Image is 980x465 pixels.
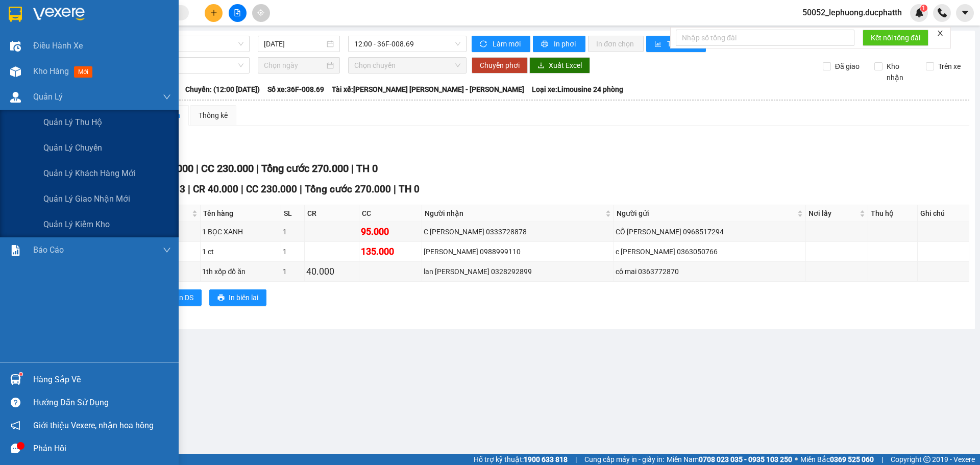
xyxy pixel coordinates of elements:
[43,116,102,129] span: Quản lý thu hộ
[575,454,577,465] span: |
[588,36,644,52] button: In đơn chọn
[354,36,460,52] span: 12:00 - 36F-008.69
[425,208,603,219] span: Người nhận
[10,41,21,52] img: warehouse-icon
[43,167,136,180] span: Quản lý khách hàng mới
[472,36,530,52] button: syncLàm mới
[351,162,354,175] span: |
[11,444,20,453] span: message
[196,162,199,175] span: |
[800,454,874,465] span: Miền Bắc
[305,205,359,222] th: CR
[202,266,279,277] div: 1th xốp đồ ăn
[871,32,920,43] span: Kết nối tổng đài
[234,9,241,16] span: file-add
[795,457,798,461] span: ⚪️
[616,266,804,277] div: cô mai 0363772870
[261,162,349,175] span: Tổng cước 270.000
[205,4,223,22] button: plus
[667,454,792,465] span: Miền Nam
[529,57,590,74] button: downloadXuất Excel
[617,208,795,219] span: Người gửi
[915,8,924,17] img: icon-new-feature
[676,30,854,46] input: Nhập số tổng đài
[163,93,171,101] span: down
[332,84,524,95] span: Tài xế: [PERSON_NAME] [PERSON_NAME] - [PERSON_NAME]
[934,61,965,72] span: Trên xe
[493,38,522,50] span: Làm mới
[217,294,225,302] span: printer
[177,292,193,303] span: In DS
[202,226,279,237] div: 1 BỌC XANH
[699,455,792,463] strong: 0708 023 035 - 0935 103 250
[794,6,910,19] span: 50052_lephuong.ducphatth
[549,60,582,71] span: Xuất Excel
[188,183,190,195] span: |
[361,244,421,259] div: 135.000
[33,39,83,52] span: Điều hành xe
[354,58,460,73] span: Chọn chuyến
[356,162,378,175] span: TH 0
[267,84,324,95] span: Số xe: 36F-008.69
[11,421,20,430] span: notification
[863,30,928,46] button: Kết nối tổng đài
[881,454,883,465] span: |
[480,40,488,48] span: sync
[33,90,63,103] span: Quản Lý
[646,36,706,52] button: bar-chartThống kê
[923,456,930,463] span: copyright
[956,4,974,22] button: caret-down
[424,266,612,277] div: lan [PERSON_NAME] 0328292899
[256,162,259,175] span: |
[10,92,21,103] img: warehouse-icon
[210,9,217,16] span: plus
[541,40,550,48] span: printer
[199,110,228,121] div: Thống kê
[394,183,396,195] span: |
[922,5,925,12] span: 1
[257,9,264,16] span: aim
[264,60,325,71] input: Chọn ngày
[163,246,171,254] span: down
[359,205,423,222] th: CC
[43,192,130,205] span: Quản lý giao nhận mới
[33,243,64,256] span: Báo cáo
[424,246,612,257] div: [PERSON_NAME] 0988999110
[399,183,420,195] span: TH 0
[883,61,918,83] span: Kho nhận
[74,66,92,78] span: mới
[158,289,202,306] button: printerIn DS
[472,57,528,74] button: Chuyển phơi
[918,205,969,222] th: Ghi chú
[424,226,612,237] div: C [PERSON_NAME] 0333728878
[209,289,266,306] button: printerIn biên lai
[11,398,20,407] span: question-circle
[10,245,21,256] img: solution-icon
[19,373,22,376] sup: 1
[584,454,664,465] span: Cung cấp máy in - giấy in:
[961,8,970,17] span: caret-down
[937,30,944,37] span: close
[300,183,302,195] span: |
[10,374,21,385] img: warehouse-icon
[33,372,171,387] div: Hàng sắp về
[305,183,391,195] span: Tổng cước 270.000
[246,183,297,195] span: CC 230.000
[229,4,247,22] button: file-add
[831,61,864,72] span: Đã giao
[616,246,804,257] div: c [PERSON_NAME] 0363050766
[554,38,577,50] span: In phơi
[33,66,69,76] span: Kho hàng
[33,441,171,456] div: Phản hồi
[654,40,663,48] span: bar-chart
[537,62,545,70] span: download
[474,454,568,465] span: Hỗ trợ kỹ thuật:
[185,84,260,95] span: Chuyến: (12:00 [DATE])
[33,395,171,410] div: Hướng dẫn sử dụng
[532,84,623,95] span: Loại xe: Limousine 24 phòng
[283,246,303,257] div: 1
[252,4,270,22] button: aim
[524,455,568,463] strong: 1900 633 818
[616,226,804,237] div: CÔ [PERSON_NAME] 0968517294
[283,226,303,237] div: 1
